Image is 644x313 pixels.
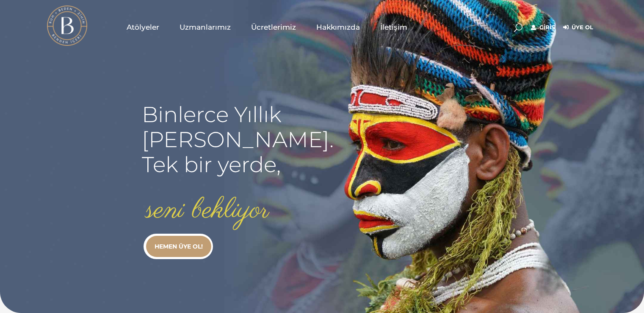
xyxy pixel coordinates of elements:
a: HEMEN ÜYE OL! [146,236,211,257]
a: Giriş [531,22,555,33]
a: Üye Ol [563,22,593,33]
span: Ücretlerimiz [251,22,296,32]
a: Atölyeler [116,6,169,48]
rs-layer: Binlerce Yıllık [PERSON_NAME]. Tek bir yerde, [142,102,334,177]
a: Hakkımızda [306,6,370,48]
a: İletişim [370,6,417,48]
span: Hakkımızda [316,22,360,32]
rs-layer: seni bekliyor [146,195,269,226]
span: Atölyeler [127,22,159,32]
span: Uzmanlarımız [180,22,231,32]
span: İletişim [380,22,407,32]
a: Uzmanlarımız [169,6,241,48]
img: light logo [47,6,87,46]
a: Ücretlerimiz [241,6,306,48]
